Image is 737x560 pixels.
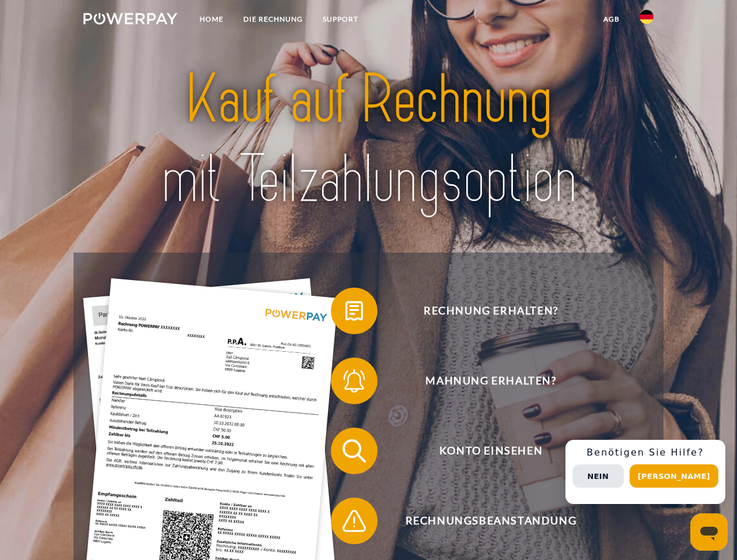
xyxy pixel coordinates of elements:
img: qb_bell.svg [340,366,369,395]
iframe: Schaltfläche zum Öffnen des Messaging-Fensters [690,513,728,551]
a: Home [190,9,233,30]
a: SUPPORT [313,9,368,30]
h3: Benötigen Sie Hilfe? [572,447,718,459]
img: title-powerpay_de.svg [111,56,626,223]
a: DIE RECHNUNG [233,9,313,30]
button: Mahnung erhalten? [331,358,634,404]
button: Konto einsehen [331,428,634,474]
img: de [640,10,654,24]
img: qb_bill.svg [340,296,369,325]
span: Rechnung erhalten? [348,288,634,334]
img: qb_search.svg [340,436,369,466]
div: Schnellhilfe [565,440,725,504]
button: Nein [572,464,624,488]
span: Konto einsehen [348,428,634,474]
img: qb_warning.svg [340,506,369,535]
span: Mahnung erhalten? [348,358,634,404]
button: [PERSON_NAME] [630,464,718,488]
button: Rechnungsbeanstandung [331,498,634,544]
a: agb [593,9,630,30]
img: logo-powerpay-white.svg [83,13,177,24]
button: Rechnung erhalten? [331,288,634,334]
span: Rechnungsbeanstandung [348,498,634,544]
